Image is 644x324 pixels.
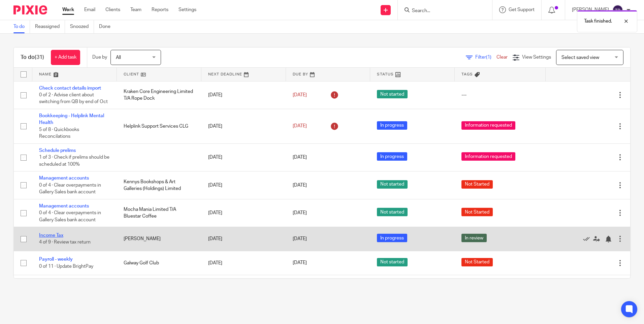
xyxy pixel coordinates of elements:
[377,180,408,189] span: Not started
[117,171,201,199] td: Kennys Bookshops & Art Galleries (Holdings) Limited
[116,55,121,60] span: All
[105,6,120,13] a: Clients
[99,20,116,33] a: Done
[377,234,407,242] span: In progress
[117,81,201,109] td: Kraken Core Engineering Limited T/A Rope Dock
[561,55,599,60] span: Select saved view
[461,234,487,242] span: In review
[39,233,63,238] a: Income Tax
[39,240,91,245] span: 4 of 9 · Review tax return
[39,114,104,125] a: Bookkeeping - Helplink Mental Health
[293,236,307,241] span: [DATE]
[461,121,515,130] span: Information requested
[117,109,201,143] td: Helplink Support Services CLG
[293,210,307,215] span: [DATE]
[201,251,286,275] td: [DATE]
[39,210,101,222] span: 0 of 4 · Clear overpayments in Gallery Sales bank account
[39,86,101,91] a: Check contact details import
[293,155,307,160] span: [DATE]
[179,6,196,13] a: Settings
[39,127,79,139] span: 5 of 8 · Quickbooks Reconcilations
[152,6,168,13] a: Reports
[62,6,74,13] a: Work
[201,81,286,109] td: [DATE]
[293,124,307,129] span: [DATE]
[583,235,593,242] a: Mark as done
[201,143,286,171] td: [DATE]
[117,251,201,275] td: Galway Golf Club
[117,275,201,310] td: Kitchen Innovations Limited T/A GoodBrother
[201,109,286,143] td: [DATE]
[13,20,30,33] a: To do
[377,258,408,266] span: Not started
[201,227,286,251] td: [DATE]
[117,199,201,227] td: Mocha Mania Limited T/A Bluestar Coffee
[35,20,65,33] a: Reassigned
[201,171,286,199] td: [DATE]
[35,55,44,60] span: (31)
[39,183,101,195] span: 0 of 4 · Clear overpayments in Gallery Sales bank account
[84,6,95,13] a: Email
[461,92,539,98] div: ---
[39,148,76,153] a: Schedule prelims
[612,5,623,15] img: svg%3E
[522,55,551,60] span: View Settings
[486,55,491,60] span: (1)
[496,55,508,60] a: Clear
[39,176,89,181] a: Management accounts
[461,152,515,161] span: Information requested
[377,152,407,161] span: In progress
[584,18,612,25] p: Task finished.
[13,5,47,14] img: Pixie
[461,180,493,189] span: Not Started
[130,6,141,13] a: Team
[475,55,496,60] span: Filter
[39,257,73,262] a: Payroll - weekly
[293,261,307,265] span: [DATE]
[461,258,493,266] span: Not Started
[39,204,89,208] a: Management accounts
[39,264,93,269] span: 0 of 11 · Update BrightPay
[377,90,408,98] span: Not started
[21,54,44,61] h1: To do
[461,208,493,216] span: Not Started
[201,199,286,227] td: [DATE]
[51,50,80,65] a: + Add task
[293,93,307,97] span: [DATE]
[377,121,407,130] span: In progress
[39,93,108,104] span: 0 of 2 · Advise client about switching from QB by end of Oct
[92,54,107,61] p: Due by
[117,227,201,251] td: [PERSON_NAME]
[70,20,94,33] a: Snoozed
[293,183,307,188] span: [DATE]
[39,155,109,167] span: 1 of 3 · Check if prelims should be scheduled at 100%
[377,208,408,216] span: Not started
[461,72,473,76] span: Tags
[201,275,286,310] td: [DATE]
